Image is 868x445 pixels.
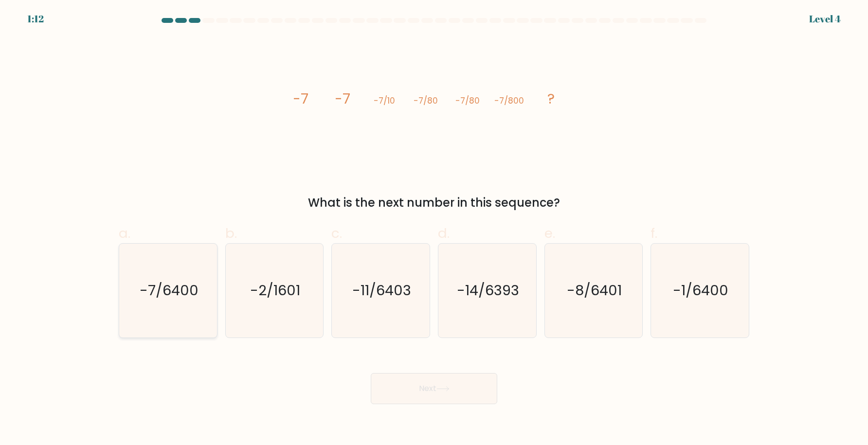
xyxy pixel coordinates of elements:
tspan: -7/10 [374,95,395,107]
span: f. [651,224,657,243]
div: 1:12 [27,12,44,26]
span: e. [544,224,555,243]
text: -2/1601 [250,281,300,300]
div: What is the next number in this sequence? [125,194,743,212]
text: -7/6400 [140,281,199,300]
tspan: -7/800 [494,95,524,107]
span: b. [225,224,237,243]
span: a. [119,224,130,243]
text: -11/6403 [352,281,411,300]
button: Next [371,373,497,404]
tspan: -7/80 [414,95,438,107]
text: -8/6401 [567,281,622,300]
text: -1/6400 [673,281,729,300]
div: Level 4 [809,12,841,26]
span: c. [331,224,342,243]
tspan: -7 [335,89,350,108]
tspan: -7 [293,89,308,108]
tspan: ? [547,89,555,108]
text: -14/6393 [457,281,519,300]
span: d. [438,224,450,243]
tspan: -7/80 [455,95,480,107]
